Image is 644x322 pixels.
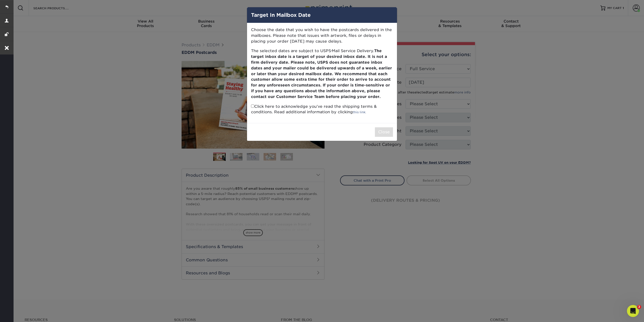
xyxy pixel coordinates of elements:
h4: Target In Mailbox Date [251,11,393,19]
a: this link. [353,110,366,114]
span: 2 [637,305,641,309]
iframe: Intercom live chat [627,305,639,317]
small: ® [331,50,332,52]
p: The selected dates are subject to USPS Mail Service Delivery. [251,48,393,99]
p: Click here to acknowledge you’ve read the shipping terms & conditions. Read additional informatio... [251,104,393,115]
button: Close [375,127,393,137]
p: Choose the date that you wish to have the postcards delivered in the mailboxes. Please note that ... [251,27,393,44]
b: The target inbox date is a target of your desired inbox date. It is not a firm delivery date. Ple... [251,48,392,99]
